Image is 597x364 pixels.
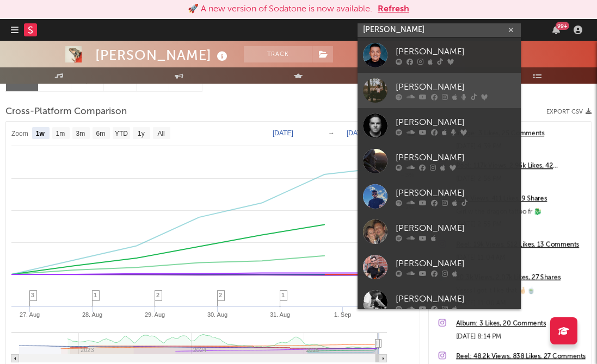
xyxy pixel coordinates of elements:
div: [DATE] 8:14 PM [456,330,586,343]
div: Girl w the dragon tattoo fr 🐉 [456,205,586,218]
text: 30. Aug [207,311,227,318]
a: [PERSON_NAME] [358,249,521,285]
div: [PERSON_NAME] [95,46,230,64]
text: YTD [115,130,128,137]
a: Image: 3 Likes, 25 Comments [456,127,586,140]
div: [PERSON_NAME] [396,292,515,305]
button: 99+ [552,26,560,34]
text: 29. Aug [145,311,165,318]
a: [PERSON_NAME] [358,179,521,214]
div: 🚀 A new version of Sodatone is now available. [188,3,372,16]
a: 4.6k Views, 411 Likes, 9 Shares [456,192,586,205]
div: [PERSON_NAME] [396,45,515,58]
a: [PERSON_NAME] [358,108,521,143]
span: 2 [156,292,159,298]
div: [DATE] 11:00 AM [456,297,586,310]
text: 1m [56,130,65,137]
div: [DATE] 2:55 PM [456,218,586,231]
div: [PERSON_NAME] [396,151,515,164]
a: [PERSON_NAME] [358,37,521,73]
a: [PERSON_NAME] [358,73,521,108]
div: [DATE] 4:39 PM [456,140,586,153]
span: 1 [281,292,285,298]
div: [PERSON_NAME] [396,222,515,235]
div: [DATE] 11:04 AM [456,252,586,265]
span: 2 [219,292,222,298]
button: Export CSV [546,109,592,115]
input: Search for artists [358,23,521,37]
div: Yesss I got it like that 🤞🏻🍵 [456,284,586,297]
span: 3 [31,292,34,298]
a: Reel: 19k Views, 512 Likes, 13 Comments [456,239,586,252]
text: 28. Aug [82,311,102,318]
text: 1y [138,130,145,137]
a: [PERSON_NAME] [358,214,521,249]
a: Reel: 48.2k Views, 838 Likes, 27 Comments [456,350,586,363]
button: Track [244,46,312,62]
text: 31. Aug [270,311,290,318]
div: 99 + [556,22,569,30]
span: 1 [94,292,97,298]
div: [PERSON_NAME] [396,186,515,199]
a: [PERSON_NAME] [358,143,521,179]
div: [PERSON_NAME] [396,257,515,270]
span: Cross-Platform Comparison [5,105,127,118]
a: 20.3k Views, 2.07k Likes, 27 Shares [456,271,586,284]
text: Zoom [11,130,28,137]
text: 1. Sep [334,311,352,318]
a: [PERSON_NAME] [358,285,521,320]
a: Reel: 117k Views, 2.96k Likes, 42 Comments [456,160,586,173]
div: [PERSON_NAME] [396,116,515,129]
text: 3m [76,130,85,137]
text: → [328,129,335,137]
a: Album: 3 Likes, 20 Comments [456,317,586,330]
text: 27. Aug [20,311,40,318]
div: [DATE] 2:58 PM [456,173,586,186]
text: 1w [36,130,45,137]
text: All [157,130,164,137]
text: [DATE] [273,129,293,137]
div: [PERSON_NAME] [396,80,515,93]
button: Refresh [378,3,409,16]
text: [DATE] [347,129,367,137]
text: 6m [96,130,106,137]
